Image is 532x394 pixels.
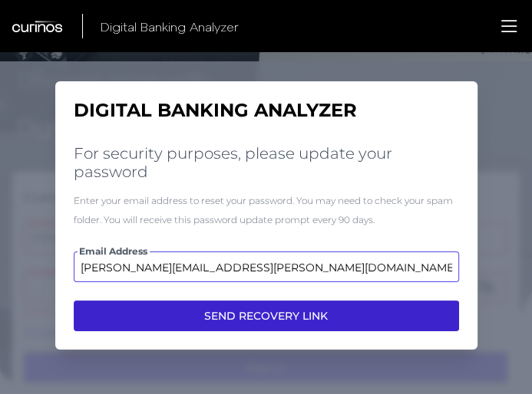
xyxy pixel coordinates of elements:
img: Curinos [12,21,64,32]
span: Digital Banking Analyzer [101,19,239,34]
button: SEND RECOVERY LINK [74,300,459,331]
h1: Digital Banking Analyzer [74,100,459,122]
span: Email Address [78,245,149,258]
div: Enter your email address to reset your password. You may need to check your spam folder. You will... [74,191,459,229]
h2: For security purposes, please update your password [74,144,459,181]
